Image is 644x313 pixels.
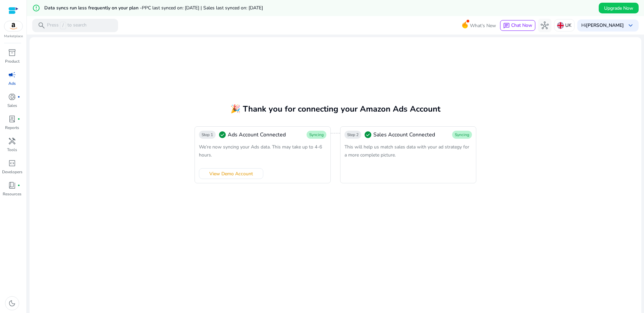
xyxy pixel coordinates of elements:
[604,5,633,12] span: Upgrade Now
[17,184,20,187] span: fiber_manual_record
[38,21,46,29] span: search
[511,22,532,28] span: Chat Now
[199,144,322,158] span: We’re now syncing your Ads data. This may take up to 4-6 hours.
[373,131,435,139] span: Sales Account Connected
[218,131,226,139] span: check_circle
[3,191,21,197] p: Resources
[503,22,510,29] span: chat
[8,93,16,101] span: donut_small
[8,299,16,307] span: dark_mode
[8,71,16,79] span: campaign
[599,3,639,13] button: Upgrade Now
[32,4,40,12] mat-icon: error_outline
[47,22,87,29] p: Press to search
[470,20,496,32] span: What's New
[565,19,572,31] p: UK
[627,21,635,29] span: keyboard_arrow_down
[228,131,286,139] span: Ads Account Connected
[199,168,263,179] button: View Demo Account
[7,147,17,153] p: Tools
[581,23,624,28] p: Hi
[344,144,469,158] span: This will help us match sales data with your ad strategy for a more complete picture.
[8,159,16,167] span: code_blocks
[60,22,66,29] span: /
[8,80,16,86] p: Ads
[8,137,16,145] span: handyman
[2,169,22,175] p: Developers
[8,115,16,123] span: lab_profile
[44,5,263,11] h5: Data syncs run less frequently on your plan -
[5,125,19,131] p: Reports
[8,181,16,189] span: book_4
[557,22,564,29] img: uk.svg
[586,22,624,28] b: [PERSON_NAME]
[17,96,20,98] span: fiber_manual_record
[202,132,213,137] span: Step 1
[230,104,440,114] span: 🎉 Thank you for connecting your Amazon Ads Account
[7,103,17,109] p: Sales
[17,118,20,120] span: fiber_manual_record
[364,131,372,139] span: check_circle
[5,58,19,64] p: Product
[541,21,549,29] span: hub
[4,21,22,31] img: amazon.svg
[209,170,253,177] span: View Demo Account
[4,34,23,39] p: Marketplace
[455,132,469,137] span: Syncing
[142,5,263,11] span: PPC last synced on: [DATE] | Sales last synced on: [DATE]
[500,20,535,31] button: chatChat Now
[309,132,324,137] span: Syncing
[8,49,16,57] span: inventory_2
[538,19,551,32] button: hub
[347,132,359,137] span: Step 2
